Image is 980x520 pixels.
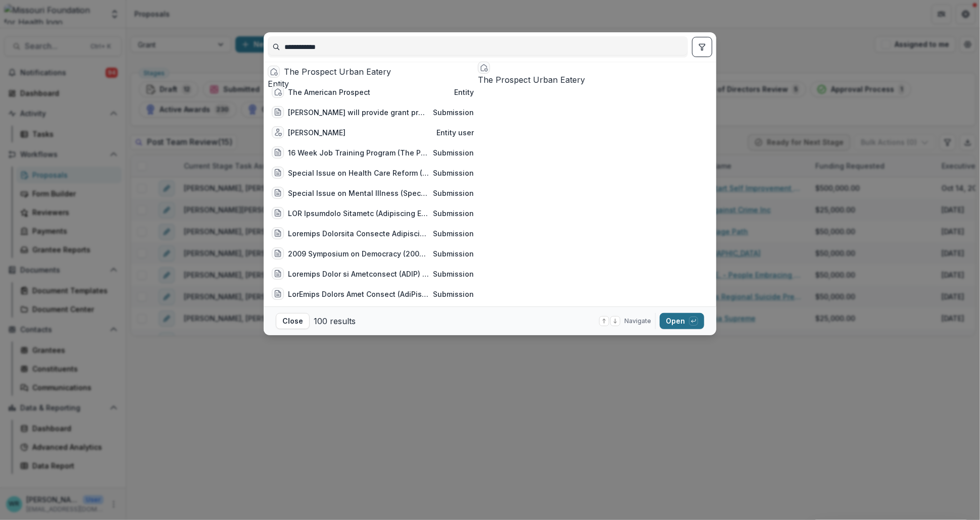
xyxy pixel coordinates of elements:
[433,108,474,117] span: Submission
[288,168,429,178] div: Special Issue on Health Care Reform (The American Prospect will issue a special report on Health ...
[433,148,474,157] span: Submission
[268,79,289,89] span: Entity
[288,127,346,138] div: [PERSON_NAME]
[692,37,712,57] button: toggle filters
[330,316,356,326] span: results
[288,289,429,299] div: LorEmips Dolors Amet Consect (AdiPisci el seddoeius t incid-utla etdolor ma: 4. Aliquaeni adminim...
[433,189,474,197] span: Submission
[284,66,474,78] div: The Prospect Urban Eatery
[433,290,474,298] span: Submission
[288,228,429,239] div: Loremips Dolorsita Consecte Adipiscin Elitsedd Eiusmo (Te incididu ut LAB'e dolorem-aliquaenim ad...
[454,88,474,96] span: Entity
[288,248,429,259] div: 2009 Symposium on Democracy (2009 Symposium on Democracy - Funds will support a conference to be ...
[288,269,429,279] div: Loremips Dolor si Ametconsect (ADIP) Elitseddo - Ei. Tempo (Incididu Utlab et Doloremagna (ALIQ) ...
[478,74,712,86] div: The Prospect Urban Eatery
[288,188,429,198] div: Special Issue on Mental Illness (Special Issue on Mental Illness: The American Prospect will issu...
[288,107,429,118] div: [PERSON_NAME] will provide grant prospecting services to up to 40 organizations identified by the...
[660,313,704,329] button: Open
[433,249,474,258] span: Submission
[288,208,429,219] div: LOR Ipsumdolo Sitametc (Adipiscing Elitsed do eiusmod te incidid utla etd Magnaali Enimadmini ven...
[433,229,474,238] span: Submission
[436,128,474,137] span: Entity user
[276,313,310,329] button: Close
[288,147,429,158] div: 16 Week Job Training Program (The Prospect KC is a non-profit organization and social enterprise ...
[314,316,327,326] span: 100
[433,209,474,218] span: Submission
[433,270,474,278] span: Submission
[288,87,370,97] div: The American Prospect
[433,169,474,177] span: Submission
[624,317,651,326] span: Navigate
